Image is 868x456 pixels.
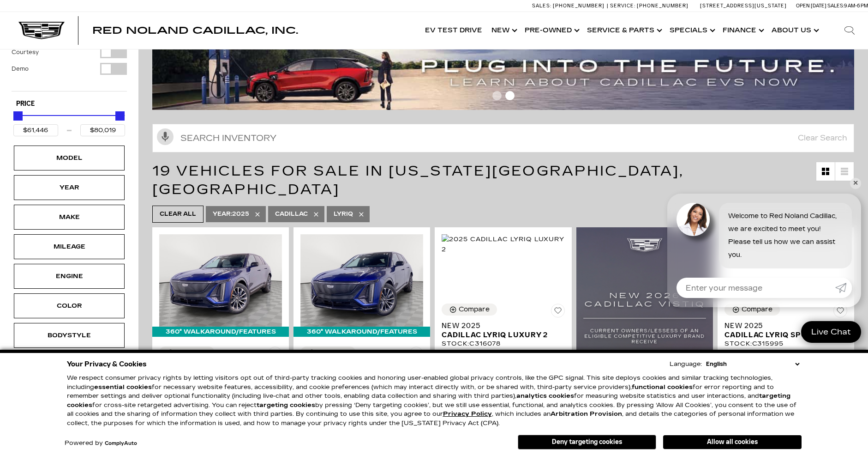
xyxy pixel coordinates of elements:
[676,203,710,236] img: Agent profile photo
[12,48,39,57] label: Courtesy
[12,30,127,91] div: Filter by Vehicle Type
[268,347,282,364] button: Save Vehicle
[159,347,215,359] button: Compare Vehicle
[551,410,622,418] strong: Arbitration Provision
[105,441,137,446] a: ComplyAuto
[317,348,348,357] div: Compare
[176,348,207,357] div: Compare
[724,330,840,340] span: Cadillac LYRIQ Sport 2
[92,25,298,36] span: Red Noland Cadillac, Inc.
[582,12,665,49] a: Service & Parts
[300,234,423,327] img: 2025 Cadillac LYRIQ Sport 1
[12,64,29,73] label: Demo
[676,278,835,298] input: Enter your message
[844,3,868,9] span: 9 AM-6 PM
[442,234,564,255] img: 2025 Cadillac LYRIQ Luxury 2
[665,12,718,49] a: Specials
[442,321,557,330] span: New 2025
[14,293,125,318] div: ColorColor
[442,321,564,340] a: New 2025Cadillac LYRIQ Luxury 2
[409,347,423,364] button: Save Vehicle
[14,146,125,170] div: ModelModel
[551,304,565,321] button: Save Vehicle
[442,340,564,348] div: Stock : C316078
[213,208,249,220] span: 2025
[115,111,125,121] div: Maximum Price
[420,12,487,49] a: EV Test Drive
[46,153,92,163] div: Model
[13,108,125,136] div: Price
[532,3,607,8] a: Sales: [PHONE_NUMBER]
[704,359,802,369] select: Language Select
[700,3,787,9] a: [STREET_ADDRESS][US_STATE]
[152,34,861,110] img: ev-blog-post-banners4
[14,175,125,200] div: YearYear
[718,12,767,49] a: Finance
[807,327,856,337] span: Live Chat
[213,211,232,217] span: Year :
[724,321,847,340] a: New 2025Cadillac LYRIQ Sport 2
[442,330,557,340] span: Cadillac LYRIQ Luxury 2
[94,383,152,391] strong: essential cookies
[157,128,174,145] svg: Click to toggle on voice search
[257,401,315,409] strong: targeting cookies
[487,12,520,49] a: New
[159,234,282,327] img: 2025 Cadillac LYRIQ Sport 1
[518,435,656,450] button: Deny targeting cookies
[152,327,289,337] div: 360° WalkAround/Features
[801,321,861,343] a: Live Chat
[46,330,92,340] div: Bodystyle
[442,348,564,365] div: VIN: [US_VEHICLE_IDENTIFICATION_NUMBER]
[670,361,702,367] div: Language:
[459,305,490,314] div: Compare
[80,124,125,136] input: Maximum
[719,203,852,268] div: Welcome to Red Noland Cadillac, we are excited to meet you! Please tell us how we can assist you.
[724,321,840,330] span: New 2025
[14,323,125,348] div: BodystyleBodystyle
[14,234,125,259] div: MileageMileage
[46,271,92,281] div: Engine
[520,12,582,49] a: Pre-Owned
[46,301,92,311] div: Color
[607,3,691,8] a: Service: [PHONE_NUMBER]
[13,111,23,121] div: Minimum Price
[833,304,847,321] button: Save Vehicle
[16,100,122,108] h5: Price
[46,182,92,193] div: Year
[160,208,196,220] span: Clear All
[610,3,635,9] span: Service:
[334,208,353,220] span: LYRIQ
[742,305,772,314] div: Compare
[67,392,790,409] strong: targeting cookies
[724,340,847,348] div: Stock : C315995
[46,212,92,222] div: Make
[92,26,298,35] a: Red Noland Cadillac, Inc.
[14,264,125,289] div: EngineEngine
[67,358,147,371] span: Your Privacy & Cookies
[152,124,854,152] input: Search Inventory
[293,327,430,337] div: 360° WalkAround/Features
[13,124,58,136] input: Minimum
[553,3,605,9] span: [PHONE_NUMBER]
[835,278,852,298] a: Submit
[492,91,502,100] span: Go to slide 1
[796,3,826,9] span: Open [DATE]
[724,348,847,365] div: VIN: [US_VEHICLE_IDENTIFICATION_NUMBER]
[14,205,125,230] div: MakeMake
[516,392,574,400] strong: analytics cookies
[443,410,492,418] a: Privacy Policy
[767,12,822,49] a: About Us
[637,3,688,9] span: [PHONE_NUMBER]
[505,91,515,100] span: Go to slide 2
[442,304,497,316] button: Compare Vehicle
[275,208,308,220] span: Cadillac
[65,440,137,446] div: Powered by
[532,3,551,9] span: Sales:
[827,3,844,9] span: Sales:
[152,163,684,198] span: 19 Vehicles for Sale in [US_STATE][GEOGRAPHIC_DATA], [GEOGRAPHIC_DATA]
[46,242,92,252] div: Mileage
[18,22,65,39] img: Cadillac Dark Logo with Cadillac White Text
